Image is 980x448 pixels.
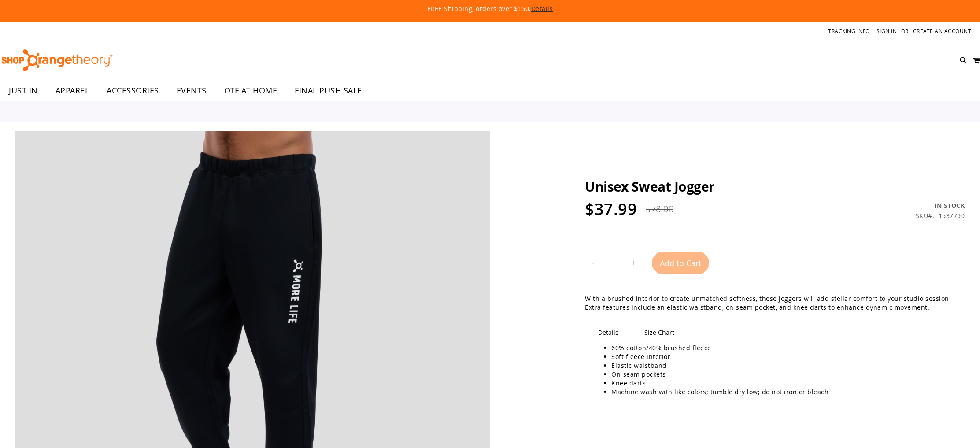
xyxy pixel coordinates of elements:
[215,81,286,101] a: OTF AT HOME
[224,81,277,100] span: OTF AT HOME
[916,211,935,220] strong: SKU
[47,81,98,100] a: APPAREL
[611,352,956,361] li: Soft fleece interior
[611,379,956,388] li: Knee darts
[585,198,637,220] span: $37.99
[98,81,168,101] a: ACCESSORIES
[531,4,553,13] a: Details
[585,178,715,196] span: Unisex Sweat Jogger
[9,81,38,100] span: JUST IN
[611,370,956,379] li: On-seam pockets
[107,81,159,100] span: ACCESSORIES
[916,201,965,210] div: Availability
[601,252,625,274] input: Product quantity
[828,27,870,35] a: Tracking Info
[876,27,897,35] a: Sign In
[226,4,754,13] p: FREE Shipping, orders over $150.
[585,321,632,344] span: Details
[646,203,673,215] span: $78.00
[611,388,956,396] li: Machine wash with like colors; tumble dry low; do not iron or bleach
[55,81,89,100] span: APPAREL
[939,211,965,220] div: 1537790
[168,81,215,101] a: EVENTS
[295,81,362,100] span: FINAL PUSH SALE
[916,201,965,210] div: In stock
[611,361,956,370] li: Elastic waistband
[631,321,688,344] span: Size Chart
[625,252,643,274] button: Increase product quantity
[611,344,956,352] li: 60% cotton/40% brushed fleece
[585,252,601,274] button: Decrease product quantity
[286,81,371,101] a: FINAL PUSH SALE
[585,294,965,312] div: With a brushed interior to create unmatched softness, these joggers will add stellar comfort to y...
[177,81,207,100] span: EVENTS
[913,27,972,35] a: Create an Account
